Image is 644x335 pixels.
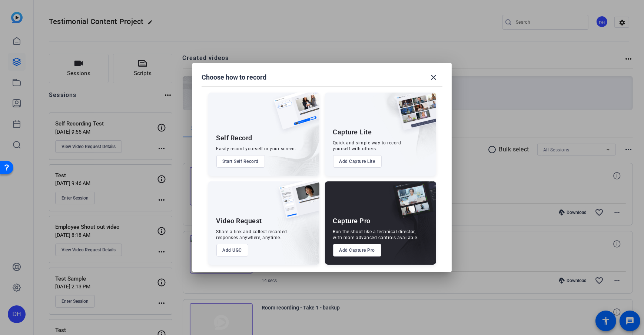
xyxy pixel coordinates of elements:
img: embarkstudio-capture-pro.png [381,191,436,265]
button: Add UGC [216,244,249,257]
img: ugc-content.png [273,181,319,226]
div: Video Request [216,217,262,225]
img: embarkstudio-capture-lite.png [370,93,436,167]
div: Run the shoot like a technical director, with more advanced controls available. [333,229,419,241]
img: self-record.png [268,93,319,137]
div: Share a link and collect recorded responses anywhere, anytime. [216,229,288,241]
mat-icon: close [429,73,438,82]
img: embarkstudio-ugc-content.png [276,204,319,265]
div: Capture Lite [333,128,372,137]
button: Add Capture Pro [333,244,382,257]
div: Easily record yourself or your screen. [216,146,296,152]
h1: Choose how to record [202,73,266,82]
img: embarkstudio-self-record.png [255,108,319,176]
button: Add Capture Lite [333,155,382,168]
button: Start Self Record [216,155,265,168]
div: Quick and simple way to record yourself with others. [333,140,401,152]
img: capture-pro.png [387,181,436,227]
div: Capture Pro [333,217,371,225]
img: capture-lite.png [390,93,436,138]
div: Self Record [216,134,253,143]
